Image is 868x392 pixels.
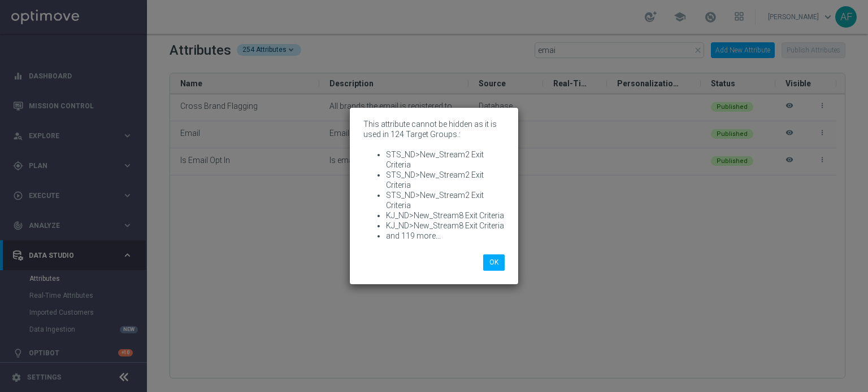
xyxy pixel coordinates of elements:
li: and 119 more... [386,231,505,241]
li: STS_ND>New_Stream2 Exit Criteria [386,190,505,210]
li: STS_ND>New_Stream2 Exit Criteria [386,149,505,170]
p: This attribute cannot be hidden as it is used in 124 Target Groups.: [363,119,505,241]
li: KJ_ND>New_Stream8 Exit Criteria [386,210,505,221]
button: OK [483,254,505,270]
li: KJ_ND>New_Stream8 Exit Criteria [386,221,505,231]
li: STS_ND>New_Stream2 Exit Criteria [386,170,505,190]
